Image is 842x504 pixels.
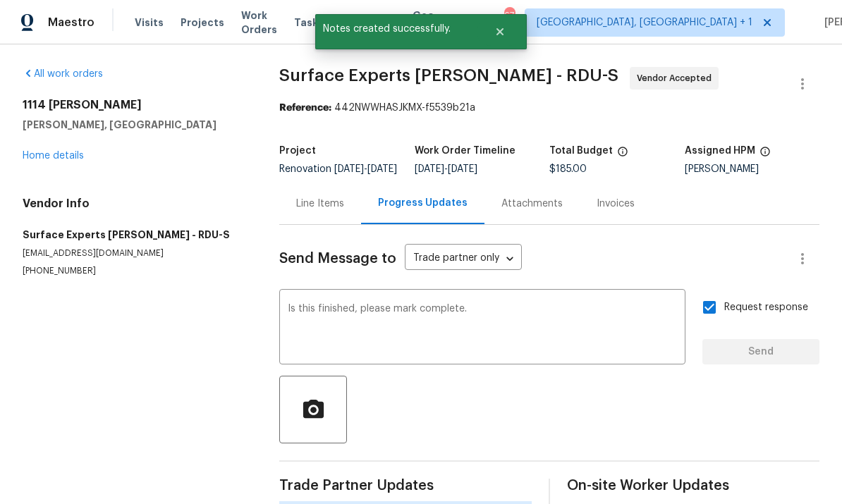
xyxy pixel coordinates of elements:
[549,164,587,174] span: $185.00
[549,146,613,156] h5: Total Budget
[378,196,468,210] div: Progress Updates
[334,164,364,174] span: [DATE]
[415,164,444,174] span: [DATE]
[279,252,396,266] span: Send Message to
[23,247,245,259] p: [EMAIL_ADDRESS][DOMAIN_NAME]
[23,69,103,79] a: All work orders
[23,118,245,132] h5: [PERSON_NAME], [GEOGRAPHIC_DATA]
[413,8,480,37] span: Geo Assignments
[567,479,819,493] span: On-site Worker Updates
[23,197,245,211] h4: Vendor Info
[279,101,819,115] div: 442NWWHASJKMX-f5539b21a
[617,146,628,164] span: The total cost of line items that have been proposed by Opendoor. This sum includes line items th...
[279,103,331,113] b: Reference:
[685,164,820,174] div: [PERSON_NAME]
[135,16,164,30] span: Visits
[367,164,397,174] span: [DATE]
[448,164,477,174] span: [DATE]
[241,8,277,37] span: Work Orders
[23,151,84,161] a: Home details
[415,146,515,156] h5: Work Order Timeline
[405,247,522,271] div: Trade partner only
[23,265,245,277] p: [PHONE_NUMBER]
[759,146,771,164] span: The hpm assigned to this work order.
[334,164,397,174] span: -
[597,197,635,211] div: Invoices
[685,146,755,156] h5: Assigned HPM
[477,18,523,46] button: Close
[315,14,477,44] span: Notes created successfully.
[279,67,618,84] span: Surface Experts [PERSON_NAME] - RDU-S
[504,8,514,23] div: 67
[294,18,324,27] span: Tasks
[415,164,477,174] span: -
[23,228,245,242] h5: Surface Experts [PERSON_NAME] - RDU-S
[537,16,752,30] span: [GEOGRAPHIC_DATA], [GEOGRAPHIC_DATA] + 1
[279,146,316,156] h5: Project
[23,98,245,112] h2: 1114 [PERSON_NAME]
[48,16,94,30] span: Maestro
[279,479,532,493] span: Trade Partner Updates
[637,71,717,85] span: Vendor Accepted
[501,197,563,211] div: Attachments
[181,16,224,30] span: Projects
[296,197,344,211] div: Line Items
[724,300,808,315] span: Request response
[288,304,677,353] textarea: Is this finished, please mark complete.
[279,164,397,174] span: Renovation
